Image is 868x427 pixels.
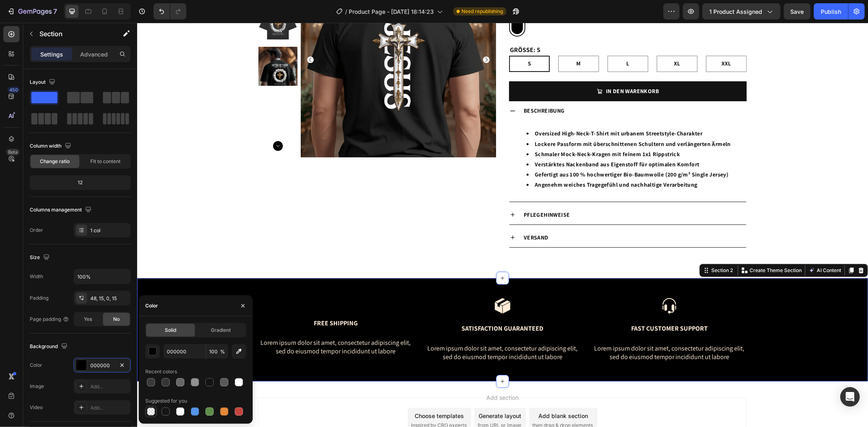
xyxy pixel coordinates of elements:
span: XXL [584,37,594,44]
li: Oversized High-Neck-T-Shirt mit urbanem Streetstyle-Charakter [389,106,608,116]
button: Save [784,3,811,20]
p: Free Shipping [122,296,275,305]
button: Publish [814,3,848,20]
iframe: Design area [137,23,868,427]
span: inspired by CRO experts [274,399,330,406]
div: 450 [8,87,20,93]
div: Add... [90,383,129,390]
div: Layout [30,77,57,88]
div: 12 [31,177,129,188]
img: gempages_585241356180390717-ade5c5aa-03a8-4408-8afd-a05026c4420c.png [190,275,207,286]
li: Angenehm weiches Tragegefühl und nachhaltige Verarbeitung [389,157,608,167]
div: Section 2 [573,244,597,251]
span: Need republishing [461,8,503,15]
div: 000000 [90,362,114,369]
p: vERSAND [387,210,411,220]
span: Save [791,8,804,15]
div: Color [30,362,42,369]
span: 1 product assigned [709,7,762,16]
span: No [113,316,120,323]
div: Page padding [30,316,69,323]
div: Undo/Redo [153,3,186,20]
legend: Größe: S [372,22,404,33]
button: Carousel Next Arrow [346,34,352,40]
div: Columns management [30,205,93,216]
div: Recent colors [145,368,177,375]
div: Order [30,227,43,234]
span: Add section [346,370,385,379]
div: Width [30,273,43,280]
button: 1 product assigned [702,3,781,20]
button: 7 [3,3,61,20]
span: M [439,37,444,44]
div: Add... [90,404,129,412]
button: Carousel Next Arrow [136,118,146,128]
p: Lorem ipsum dolor sit amet, consectetur adipiscing elit, sed do eiusmod tempor incididunt ut labore [122,316,275,333]
span: Gradient [211,327,231,334]
p: Section [39,29,106,39]
div: 48, 15, 0, 15 [90,295,129,302]
span: Solid [165,327,176,334]
span: / [345,7,347,16]
div: IN DEN WARENKORB [469,63,522,74]
li: Schmaler Mock-Neck-Kragen mit feinem 1x1 Rippstrick [389,126,608,137]
div: Video [30,404,43,411]
li: Lockere Passform mit überschnittenen Schultern und verlängerten Ärmeln [389,116,608,126]
span: Product Page - [DATE] 18:14:23 [349,7,434,16]
span: then drag & drop elements [395,399,456,406]
span: Change ratio [40,158,70,165]
p: Settings [40,50,63,59]
div: 1 col [90,227,129,234]
div: Column width [30,141,73,152]
div: Choose templates [278,389,327,397]
img: gempages_585241356180390717-2645f2a2-9650-4946-8b39-8a5a470cf5aa.svg [357,275,374,291]
p: Lorem ipsum dolor sit amet, consectetur adipiscing elit, sed do eiusmod tempor incididunt ut labore [289,322,442,339]
button: Carousel Back Arrow [170,34,177,40]
p: Create Theme Section [612,244,665,251]
input: Auto [74,269,130,284]
p: 7 [53,7,57,16]
span: XL [537,37,543,44]
img: gempages_585241356180390717-edb7597a-a7f9-4550-bb5c-a19bad1f4bb8.svg [524,275,540,291]
div: Background [30,341,69,352]
div: Beta [6,149,20,155]
p: Lorem ipsum dolor sit amet, consectetur adipiscing elit, sed do eiusmod tempor incididunt ut labore [456,322,609,339]
div: Publish [821,7,841,16]
div: Image [30,383,44,390]
button: IN DEN WARENKORB [372,59,610,78]
div: Color [145,302,158,309]
div: Suggested for you [145,397,187,405]
span: L [489,37,492,44]
p: Advanced [80,50,108,59]
input: Eg: FFFFFF [163,344,206,359]
p: Pflegehinweise [387,187,433,197]
div: Size [30,252,51,263]
p: Satisfaction Guaranteed [289,302,442,310]
div: Generate layout [342,389,385,397]
div: Padding [30,294,48,302]
span: S [391,37,394,44]
span: % [220,348,225,355]
button: AI Content [670,243,706,253]
span: Fit to content [90,158,120,165]
li: Verstärktes Nackenband aus Eigenstoff für optimalen Komfort [389,137,608,147]
div: Add blank section [401,389,451,397]
span: Yes [84,316,92,323]
p: Beschreibung [387,83,428,93]
p: Fast Customer Support [456,302,609,310]
span: from URL or image [341,399,384,406]
div: Open Intercom Messenger [840,387,860,407]
li: Gefertigt aus 100 % hochwertiger Bio-Baumwolle (200 g/m² Single Jersey) [389,147,608,157]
